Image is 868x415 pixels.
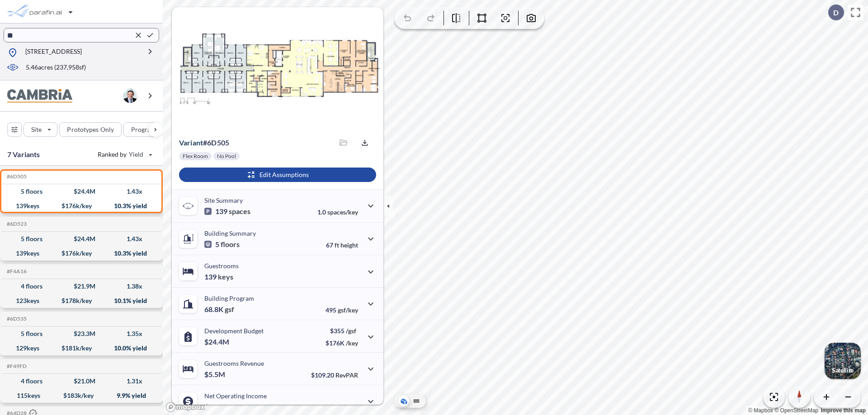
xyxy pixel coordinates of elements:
p: 7 Variants [7,149,40,160]
p: 67 [326,241,358,249]
p: 139 [204,272,233,281]
p: 5.46 acres ( 237,958 sf) [26,63,86,73]
p: 68.8K [204,305,234,314]
p: $176K [325,339,358,347]
img: Switcher Image [825,343,861,379]
p: $2.5M [204,402,226,411]
span: ft [335,241,339,249]
p: 45.0% [320,404,358,411]
span: RevPAR [335,371,358,379]
span: margin [338,404,358,411]
span: keys [218,272,233,281]
p: 139 [204,207,250,216]
p: $24.4M [204,337,231,346]
span: Yield [129,150,144,159]
span: spaces [229,207,250,216]
span: height [340,241,358,249]
button: Edit Assumptions [179,168,376,182]
a: Mapbox [748,407,773,414]
span: floors [221,240,240,249]
button: Aerial View [398,396,409,406]
p: 5 [204,240,240,249]
button: Switcher ImageSatellite [825,343,861,379]
img: BrandImage [7,89,72,103]
button: Site Plan [411,396,422,406]
p: Building Program [204,294,254,302]
p: $355 [325,327,358,335]
h5: Click to copy the code [5,363,27,369]
button: Site [24,122,57,137]
p: Guestrooms Revenue [204,359,264,367]
p: $5.5M [204,370,226,379]
p: Program [131,125,156,134]
p: Edit Assumptions [259,170,309,179]
p: Site Summary [204,196,243,204]
p: 1.0 [317,208,358,216]
span: /key [346,339,358,347]
span: gsf [225,305,234,314]
a: Improve this map [821,407,866,414]
p: $109.20 [311,371,358,379]
p: [STREET_ADDRESS] [25,47,82,58]
p: D [833,9,839,17]
p: Flex Room [183,153,208,160]
h5: Click to copy the code [5,316,27,322]
button: Program [123,122,172,137]
p: Prototypes Only [67,125,114,134]
p: Net Operating Income [204,392,267,400]
p: No Pool [217,153,236,160]
span: gsf/key [338,306,358,314]
h5: Click to copy the code [5,173,27,180]
span: Variant [179,138,203,147]
img: user logo [123,89,137,103]
p: Site [31,125,42,134]
p: Guestrooms [204,262,239,270]
h5: Click to copy the code [5,221,27,227]
span: spaces/key [327,208,358,216]
button: Prototypes Only [59,122,122,137]
p: Satellite [832,367,854,374]
a: Mapbox homepage [165,402,205,412]
h5: Click to copy the code [5,268,27,275]
button: Ranked by Yield [90,147,158,162]
p: Building Summary [204,229,256,237]
p: Development Budget [204,327,264,335]
a: OpenStreetMap [774,407,818,414]
span: /gsf [346,327,356,335]
p: 495 [325,306,358,314]
p: # 6d505 [179,138,229,147]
